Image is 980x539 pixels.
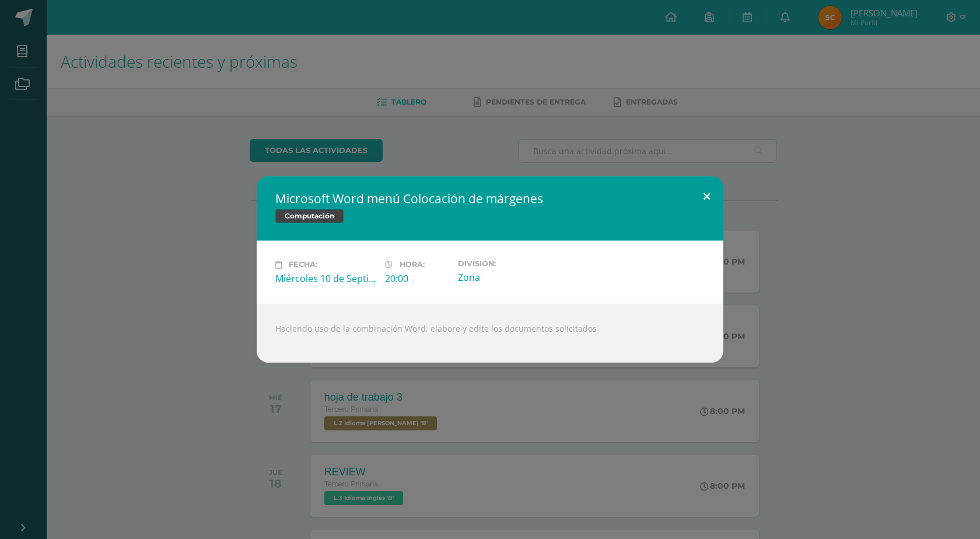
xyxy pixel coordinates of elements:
div: Zona [458,271,558,284]
div: 20:00 [385,272,449,285]
div: Miércoles 10 de Septiembre [275,272,376,285]
span: Hora: [400,260,425,269]
span: Fecha: [289,260,317,269]
button: Close (Esc) [690,176,723,216]
h2: Microsoft Word menú Colocación de márgenes [275,190,705,207]
span: Computación [275,209,344,223]
label: División: [458,259,558,268]
div: Haciendo uso de la combinación Word, elabore y edite los documentos solicitados [257,304,723,363]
